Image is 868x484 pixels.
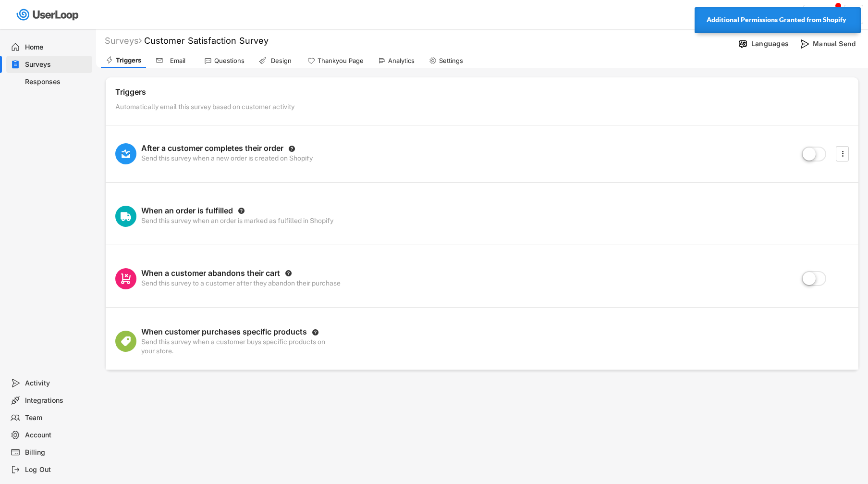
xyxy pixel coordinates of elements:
div: Activity [25,379,88,388]
div: Triggers [115,87,849,100]
div: When an order is fulfilled [141,206,233,216]
div: Manual Send [813,39,861,48]
button:  [288,145,295,152]
text:  [238,207,245,214]
img: Language%20Icon.svg [738,39,748,49]
div: After a customer completes their order [141,143,283,154]
div: Analytics [388,57,415,65]
div: Send this survey to a customer after they abandon their purchase [141,279,341,289]
div: Log Out [25,465,88,474]
img: OrderStatusMinor.svg [121,143,131,164]
div: Triggers [116,56,141,64]
div: Surveys [105,35,142,46]
div: Integrations [25,396,88,405]
div: Email [166,57,190,65]
div: Automatically email this survey based on customer activity [115,102,849,115]
div: Responses [25,77,88,87]
button:  [238,207,245,214]
div: Surveys [25,60,88,69]
text:  [289,145,295,152]
div: Account [25,431,88,440]
text:  [285,270,292,277]
div: Thankyou Page [318,57,364,65]
div: Languages [751,39,789,48]
div: When customer purchases specific products [141,327,307,337]
div: When a customer abandons their cart [141,268,280,279]
img: ProductsMajor.svg [121,331,131,352]
strong: Additional Permissions Granted from Shopify [707,16,846,24]
img: userloop-logo-01.svg [14,5,82,25]
text:  [842,149,844,159]
div: Send this survey when a customer buys specific products on your store. [141,337,333,355]
div: Billing [25,448,88,457]
div: Send this survey when a new order is created on Shopify [141,154,313,164]
div: Team [25,413,88,422]
button:  [285,270,292,277]
font: Customer Satisfaction Survey [144,36,269,46]
div: Home [25,43,88,52]
div: Questions [214,57,245,65]
button:  [312,329,319,336]
img: AbandonedCartMajor.svg [121,268,131,289]
div: Settings [439,57,463,65]
div: Design [269,57,293,65]
button:  [838,147,847,161]
div: Send this survey when an order is marked as fulfilled in Shopify [141,216,333,227]
img: ShipmentMajor.svg [121,206,131,227]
